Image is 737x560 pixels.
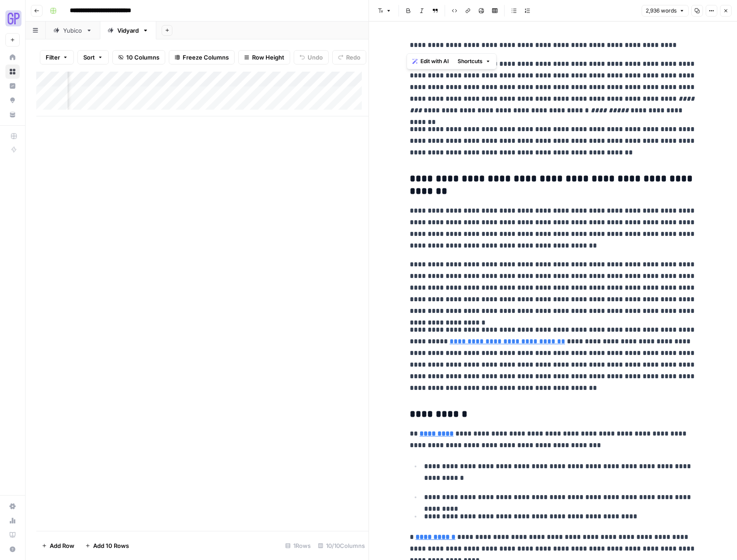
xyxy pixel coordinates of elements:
span: Freeze Columns [183,53,229,62]
span: Filter [46,53,60,62]
button: Undo [294,50,329,64]
button: Add 10 Rows [80,539,134,553]
a: Opportunities [5,93,20,107]
span: Edit with AI [420,57,449,65]
button: Filter [40,50,74,64]
button: Redo [332,50,366,64]
button: Edit with AI [409,56,452,67]
button: Add Row [36,539,80,553]
img: Growth Plays Logo [5,10,21,26]
button: Sort [77,50,109,64]
span: 2,936 words [646,7,677,15]
a: Vidyard [100,21,156,39]
button: Row Height [238,50,290,64]
button: Help + Support [5,542,20,556]
button: Workspace: Growth Plays [5,7,20,30]
a: Browse [5,64,20,79]
a: Home [5,50,20,64]
span: 10 Columns [126,53,159,62]
button: 2,936 words [642,5,689,17]
a: Insights [5,79,20,93]
a: Your Data [5,107,20,122]
a: Learning Hub [5,528,20,542]
span: Shortcuts [458,57,483,65]
div: Yubico [63,26,82,35]
button: Freeze Columns [169,50,235,64]
span: Row Height [252,53,284,62]
a: Usage [5,513,20,528]
button: 10 Columns [112,50,165,64]
span: Sort [83,53,95,62]
a: Yubico [46,21,100,39]
span: Undo [308,53,323,62]
span: Add 10 Rows [93,541,129,550]
div: Vidyard [117,26,139,35]
span: Redo [346,53,360,62]
div: 1 Rows [282,539,314,553]
a: Settings [5,499,20,513]
button: Shortcuts [454,56,494,67]
div: 10/10 Columns [314,539,368,553]
span: Add Row [50,541,74,550]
